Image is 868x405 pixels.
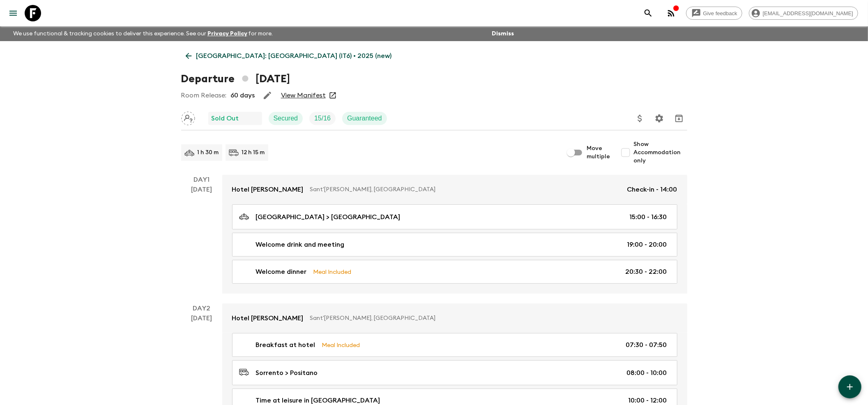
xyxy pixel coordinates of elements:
p: Sorrento > Positano [256,368,318,378]
p: 60 days [231,90,255,100]
p: Guaranteed [347,113,382,123]
p: Sant'[PERSON_NAME], [GEOGRAPHIC_DATA] [310,185,621,194]
button: Dismiss [490,28,516,39]
p: [GEOGRAPHIC_DATA] > [GEOGRAPHIC_DATA] [256,212,401,222]
span: Move multiple [587,144,611,161]
p: 15:00 - 16:30 [630,212,667,222]
span: Show Accommodation only [634,140,687,165]
a: Privacy Policy [207,31,247,37]
p: 07:30 - 07:50 [626,340,667,350]
a: View Manifest [281,91,326,100]
a: Breakfast at hotelMeal Included07:30 - 07:50 [232,333,677,357]
span: Assign pack leader [181,114,195,120]
a: Sorrento > Positano08:00 - 10:00 [232,360,677,385]
a: Hotel [PERSON_NAME]Sant'[PERSON_NAME], [GEOGRAPHIC_DATA] [222,303,687,333]
a: [GEOGRAPHIC_DATA] > [GEOGRAPHIC_DATA]15:00 - 16:30 [232,204,677,229]
p: [GEOGRAPHIC_DATA]: [GEOGRAPHIC_DATA] (IT6) • 2025 (new) [196,51,392,61]
p: Day 1 [181,175,222,185]
p: Breakfast at hotel [256,340,315,350]
p: 15 / 16 [314,113,331,123]
p: Sant'[PERSON_NAME], [GEOGRAPHIC_DATA] [310,314,671,322]
span: Give feedback [699,10,742,16]
a: [GEOGRAPHIC_DATA]: [GEOGRAPHIC_DATA] (IT6) • 2025 (new) [181,48,396,64]
a: Give feedback [686,7,742,20]
p: Hotel [PERSON_NAME] [232,313,304,323]
p: 12 h 15 m [242,148,265,157]
p: Meal Included [322,340,360,349]
button: Update Price, Early Bird Discount and Costs [632,110,648,127]
button: search adventures [640,5,656,21]
p: Meal Included [313,267,352,276]
p: 1 h 30 m [198,148,219,157]
p: 19:00 - 20:00 [627,240,667,250]
button: menu [5,5,21,21]
p: Welcome dinner [256,267,307,277]
a: Welcome drink and meeting19:00 - 20:00 [232,233,677,257]
p: Secured [274,113,298,123]
p: Welcome drink and meeting [256,240,345,250]
p: Check-in - 14:00 [627,185,677,194]
div: Secured [269,112,303,125]
div: Trip Fill [309,112,336,125]
div: [EMAIL_ADDRESS][DOMAIN_NAME] [749,7,858,20]
a: Welcome dinnerMeal Included20:30 - 22:00 [232,260,677,284]
h1: Departure [DATE] [181,71,290,87]
a: Hotel [PERSON_NAME]Sant'[PERSON_NAME], [GEOGRAPHIC_DATA]Check-in - 14:00 [222,175,687,204]
p: Room Release: [181,90,227,100]
p: Day 2 [181,303,222,313]
p: Sold Out [212,113,239,123]
button: Archive (Completed, Cancelled or Unsynced Departures only) [671,110,687,127]
p: Hotel [PERSON_NAME] [232,185,304,194]
p: We use functional & tracking cookies to deliver this experience. See our for more. [10,26,276,41]
p: 08:00 - 10:00 [627,368,667,378]
div: [DATE] [191,185,212,294]
span: [EMAIL_ADDRESS][DOMAIN_NAME] [758,10,858,16]
p: 20:30 - 22:00 [626,267,667,277]
button: Settings [651,110,668,127]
